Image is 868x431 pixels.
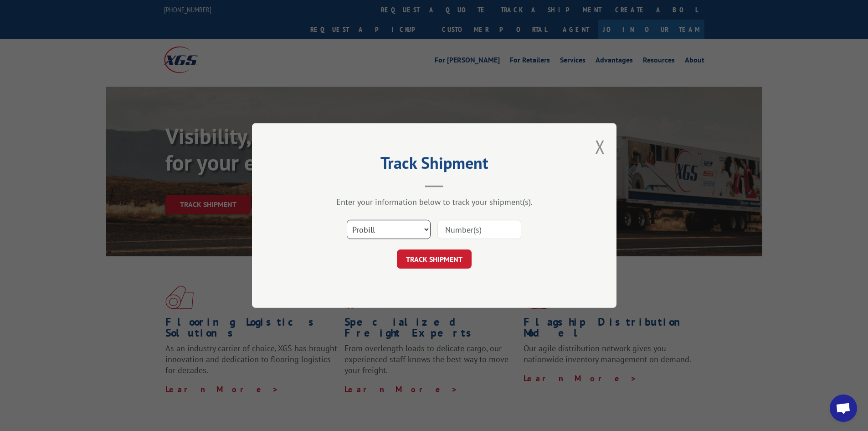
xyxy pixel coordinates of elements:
[298,197,571,207] div: Enter your information below to track your shipment(s).
[298,156,571,174] h2: Track Shipment
[595,135,605,159] button: Close modal
[397,249,472,269] button: TRACK SHIPMENT
[437,220,521,239] input: Number(s)
[830,395,857,422] div: Open chat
